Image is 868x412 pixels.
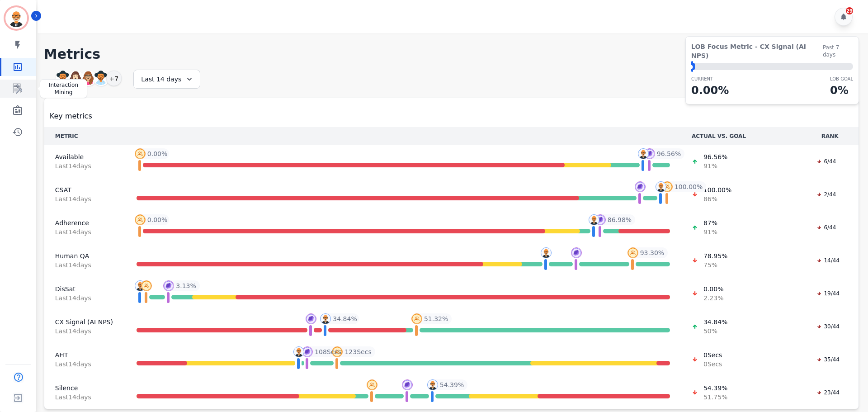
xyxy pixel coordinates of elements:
[141,280,152,291] img: profile-pic
[135,280,146,291] img: profile-pic
[595,214,606,225] img: profile-pic
[662,181,673,192] img: profile-pic
[812,190,840,199] div: 2/44
[55,350,115,360] span: AHT
[703,393,727,402] span: 51.75 %
[55,294,115,303] span: Last 14 day s
[135,148,146,159] img: profile-pic
[106,71,122,86] div: +7
[812,388,844,397] div: 23/44
[440,380,464,389] span: 54.39 %
[320,313,331,324] img: profile-pic
[55,260,115,270] span: Last 14 day s
[55,152,115,161] span: Available
[50,111,92,122] span: Key metrics
[5,7,27,29] img: Bordered avatar
[656,181,666,192] img: profile-pic
[627,247,638,258] img: profile-pic
[427,379,438,390] img: profile-pic
[55,317,115,327] span: CX Signal (AI NPS)
[675,182,703,191] span: 100.00 %
[703,161,727,170] span: 91 %
[703,327,727,336] span: 50 %
[703,260,727,270] span: 75 %
[830,82,853,99] p: 0 %
[55,218,115,227] span: Adherence
[302,346,313,357] img: profile-pic
[812,355,844,364] div: 35/44
[812,157,840,166] div: 6/44
[812,322,844,331] div: 30/44
[135,214,146,225] img: profile-pic
[44,127,126,145] th: METRIC
[55,251,115,260] span: Human QA
[293,346,304,357] img: profile-pic
[691,42,823,60] span: LOB Focus Metric - CX Signal (AI NPS)
[703,350,722,360] span: 0 Secs
[703,284,723,294] span: 0.00 %
[703,218,717,227] span: 87 %
[703,194,731,204] span: 86 %
[703,360,722,369] span: 0 Secs
[541,247,552,258] img: profile-pic
[608,215,632,224] span: 86.98 %
[571,247,582,258] img: profile-pic
[55,393,115,402] span: Last 14 day s
[411,313,422,324] img: profile-pic
[315,347,341,356] span: 108 Secs
[681,127,801,145] th: ACTUAL VS. GOAL
[691,76,729,82] p: CURRENT
[55,360,115,369] span: Last 14 day s
[55,327,115,336] span: Last 14 day s
[55,194,115,204] span: Last 14 day s
[367,379,377,390] img: profile-pic
[691,82,729,99] p: 0.00 %
[638,148,649,159] img: profile-pic
[333,314,357,323] span: 34.84 %
[402,379,413,390] img: profile-pic
[703,227,717,237] span: 91 %
[657,149,681,158] span: 96.56 %
[147,215,167,224] span: 0.00 %
[44,46,859,62] h1: Metrics
[306,313,316,324] img: profile-pic
[703,294,723,303] span: 2.23 %
[644,148,655,159] img: profile-pic
[846,7,853,14] div: 29
[589,214,599,225] img: profile-pic
[424,314,448,323] span: 51.32 %
[812,289,844,298] div: 19/44
[133,70,200,89] div: Last 14 days
[640,248,664,257] span: 93.30 %
[703,384,727,393] span: 54.39 %
[830,76,853,82] p: LOB Goal
[55,284,115,294] span: DisSat
[801,127,859,145] th: RANK
[176,281,196,290] span: 3.13 %
[812,223,840,232] div: 6/44
[147,149,167,158] span: 0.00 %
[812,256,844,265] div: 14/44
[635,181,646,192] img: profile-pic
[163,280,174,291] img: profile-pic
[55,384,115,393] span: Silence
[55,185,115,194] span: CSAT
[344,347,371,356] span: 123 Secs
[703,152,727,161] span: 96.56 %
[55,161,115,170] span: Last 14 day s
[332,346,343,357] img: profile-pic
[823,44,853,58] span: Past 7 days
[703,185,731,194] span: 100.00 %
[703,317,727,327] span: 34.84 %
[55,227,115,237] span: Last 14 day s
[703,251,727,260] span: 78.95 %
[691,63,695,70] div: ⬤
